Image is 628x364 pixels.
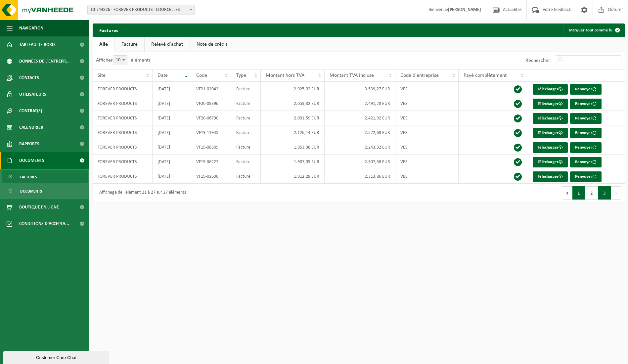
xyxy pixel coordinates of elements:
[585,186,598,200] button: 2
[533,157,568,167] a: Télécharger
[93,96,153,111] td: FOREVER PRODUCTS
[153,169,191,184] td: [DATE]
[533,113,568,124] a: Télécharger
[153,125,191,140] td: [DATE]
[325,96,395,111] td: 2.491,78 EUR
[113,55,127,65] span: 10
[19,86,46,103] span: Utilisateurs
[395,155,459,169] td: VES
[93,111,153,125] td: FOREVER PRODUCTS
[395,169,459,184] td: VES
[93,140,153,155] td: FOREVER PRODUCTS
[153,140,191,155] td: [DATE]
[93,169,153,184] td: FOREVER PRODUCTS
[191,125,231,140] td: VF19-11945
[191,96,231,111] td: VF20-09396
[395,140,459,155] td: VES
[153,155,191,169] td: [DATE]
[191,82,231,96] td: VF21-02042
[153,82,191,96] td: [DATE]
[157,73,168,78] span: Date
[93,155,153,169] td: FOREVER PRODUCTS
[231,155,261,169] td: Facture
[20,171,37,183] span: Factures
[325,140,395,155] td: 2.243,32 EUR
[325,125,395,140] td: 2.572,63 EUR
[153,96,191,111] td: [DATE]
[88,5,194,15] span: 10-744826 - FOREVER PRODUCTS - COURCELLES
[464,73,507,78] span: Payé complètement
[598,186,611,200] button: 3
[325,169,395,184] td: 2.313,86 EUR
[19,53,70,69] span: Données de l'entrepr...
[98,73,106,78] span: Site
[19,215,69,232] span: Conditions d'accepta...
[190,37,234,52] a: Note de crédit
[2,185,88,197] a: Documents
[570,128,602,138] button: Renvoyer
[261,140,325,155] td: 1.853,98 EUR
[19,69,39,86] span: Contacts
[19,136,39,152] span: Rapports
[330,73,374,78] span: Montant TVA incluse
[19,199,59,215] span: Boutique en ligne
[325,111,395,125] td: 2.421,92 EUR
[93,125,153,140] td: FOREVER PRODUCTS
[191,169,231,184] td: VF19-02696
[96,187,186,199] div: Affichage de l'élément 21 à 27 sur 27 éléments
[145,37,190,52] a: Relevé d'achat
[570,99,602,109] button: Renvoyer
[113,56,127,65] span: 10
[261,82,325,96] td: 2.925,02 EUR
[231,96,261,111] td: Facture
[115,37,144,52] a: Facture
[533,84,568,95] a: Télécharger
[2,170,88,183] a: Factures
[533,128,568,138] a: Télécharger
[231,169,261,184] td: Facture
[395,111,459,125] td: VES
[611,186,621,200] button: Next
[570,171,602,182] button: Renvoyer
[231,125,261,140] td: Facture
[570,142,602,153] button: Renvoyer
[395,96,459,111] td: VES
[261,111,325,125] td: 2.001,59 EUR
[20,185,42,198] span: Documents
[19,119,43,136] span: Calendrier
[572,186,585,200] button: 1
[236,73,246,78] span: Type
[3,349,111,364] iframe: chat widget
[191,140,231,155] td: VF19-08609
[93,82,153,96] td: FOREVER PRODUCTS
[325,82,395,96] td: 3.539,27 EUR
[261,96,325,111] td: 2.059,32 EUR
[261,155,325,169] td: 1.907,09 EUR
[533,142,568,153] a: Télécharger
[261,125,325,140] td: 2.126,14 EUR
[395,125,459,140] td: VES
[261,169,325,184] td: 1.912,28 EUR
[19,36,55,53] span: Tableau de bord
[266,73,304,78] span: Montant hors TVA
[231,82,261,96] td: Facture
[231,111,261,125] td: Facture
[19,103,42,119] span: Contrat(s)
[231,140,261,155] td: Facture
[191,111,231,125] td: VF20-06790
[87,5,195,15] span: 10-744826 - FOREVER PRODUCTS - COURCELLES
[525,58,552,63] label: Rechercher:
[196,73,207,78] span: Code
[570,157,602,167] button: Renvoyer
[563,23,624,37] button: Marquer tout comme lu
[395,82,459,96] td: VES
[153,111,191,125] td: [DATE]
[570,113,602,124] button: Renvoyer
[400,73,439,78] span: Code d'entreprise
[19,20,43,36] span: Navigation
[570,84,602,95] button: Renvoyer
[19,152,44,169] span: Documents
[562,186,572,200] button: Previous
[533,99,568,109] a: Télécharger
